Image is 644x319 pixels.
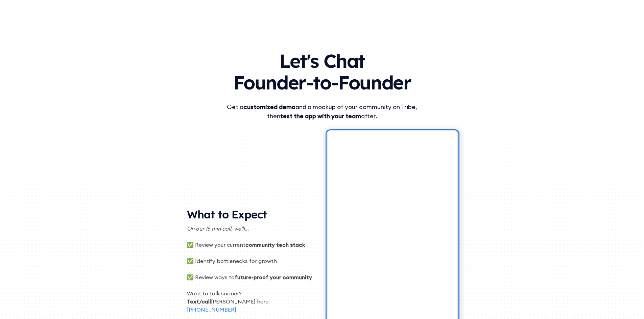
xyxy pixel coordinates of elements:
[280,112,361,120] strong: test the app with your team
[187,297,317,305] p: ‍ [PERSON_NAME] here:
[187,306,236,313] a: [PHONE_NUMBER]
[122,43,522,97] h1: Let's Chat Founder-to-Founder
[187,241,317,249] p: ✅ Review your current
[214,102,430,121] div: Get a and a mockup of your community on Tribe, then after.
[187,298,211,305] strong: Text/call
[187,289,317,297] p: Want to talk sooner?
[187,273,317,281] p: ✅ Review ways to
[187,265,317,273] p: ‍
[187,249,317,257] p: ‍
[187,225,249,232] em: On our 15 min call, we'll...
[187,233,317,241] p: ‍
[187,208,317,224] h2: What to Expect
[245,241,305,248] strong: community tech stack
[187,257,317,265] p: ✅ Identify bottlenecks for growth
[235,274,312,281] strong: future-proof your community
[187,281,317,289] p: ‍
[243,103,295,111] strong: customized demo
